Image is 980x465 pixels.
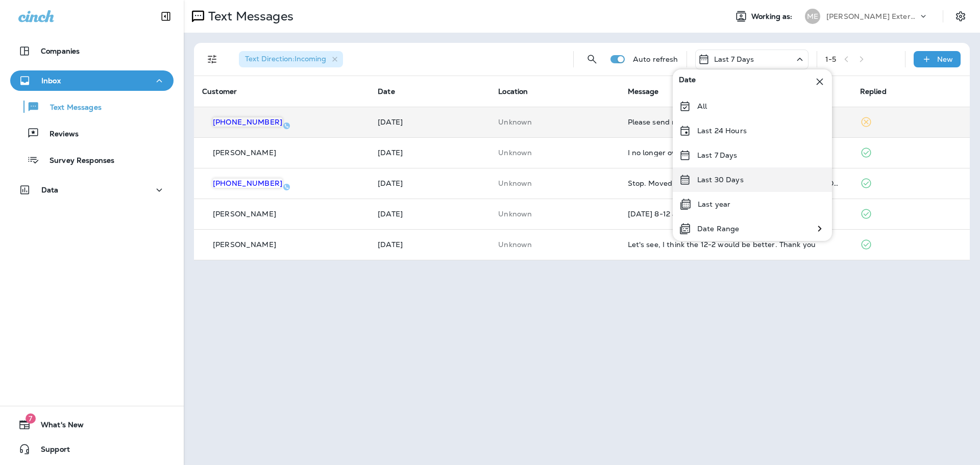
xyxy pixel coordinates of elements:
p: Survey Responses [39,156,114,166]
button: Survey Responses [10,149,174,170]
p: Sep 22, 2025 09:05 AM [378,240,482,249]
span: 7 [26,413,36,424]
p: Auto refresh [633,55,678,63]
p: Sep 27, 2025 08:31 PM [378,118,482,126]
button: Data [10,180,174,200]
p: Inbox [41,77,61,85]
p: Reviews [39,130,79,139]
p: Text Messages [40,103,102,113]
button: Reviews [10,123,174,144]
span: What's New [31,421,84,433]
p: Last 24 Hours [697,127,747,135]
button: Support [10,439,174,459]
div: I no longer own a home in Hampton [628,149,844,157]
p: Last 7 Days [697,151,738,159]
p: All [697,102,707,110]
span: Support [31,445,70,457]
p: This customer does not have a last location and the phone number they messaged is not assigned to... [498,118,611,126]
p: Last year [698,200,730,208]
span: Working as: [751,12,795,21]
div: Please send me pricing [628,118,844,126]
span: Customer [202,87,237,96]
p: Last 7 Days [714,55,754,63]
button: 7What's New [10,414,174,435]
p: [PERSON_NAME] [213,210,276,218]
div: ME [805,9,820,24]
div: Stop. Moved to Florida. Contact new owners Tim and Robyn Fary. [628,179,844,187]
button: Companies [10,41,174,61]
p: This customer does not have a last location and the phone number they messaged is not assigned to... [498,210,611,218]
p: [PERSON_NAME] Exterminating [826,12,918,20]
p: This customer does not have a last location and the phone number they messaged is not assigned to... [498,179,611,187]
button: Search Messages [582,49,602,69]
button: Settings [951,7,970,26]
button: Filters [202,49,223,69]
button: Text Messages [10,96,174,117]
p: Sep 22, 2025 06:24 PM [378,210,482,218]
span: Replied [860,87,887,96]
button: Inbox [10,70,174,91]
button: Collapse Sidebar [152,6,180,27]
div: 1 - 5 [825,55,836,63]
p: This customer does not have a last location and the phone number they messaged is not assigned to... [498,240,611,249]
p: [PERSON_NAME] [213,149,276,157]
p: New [937,55,953,63]
p: Data [41,186,59,194]
span: Location [498,87,528,96]
p: Last 30 Days [697,176,744,184]
p: This customer does not have a last location and the phone number they messaged is not assigned to... [498,149,611,157]
div: Let's see, I think the 12-2 would be better. Thank you [628,240,844,249]
span: Message [628,87,659,96]
p: Companies [41,47,80,55]
span: Date [378,87,395,96]
span: Date [679,76,696,88]
span: Text Direction : Incoming [245,54,326,63]
div: Text Direction:Incoming [239,51,343,67]
div: November 24 8-12 am [628,210,844,218]
p: Text Messages [204,9,293,24]
p: [PERSON_NAME] [213,240,276,249]
span: [PHONE_NUMBER] [213,117,282,127]
p: Date Range [697,225,739,233]
p: Sep 25, 2025 12:30 PM [378,149,482,157]
span: [PHONE_NUMBER] [213,179,282,188]
p: Sep 25, 2025 10:06 AM [378,179,482,187]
